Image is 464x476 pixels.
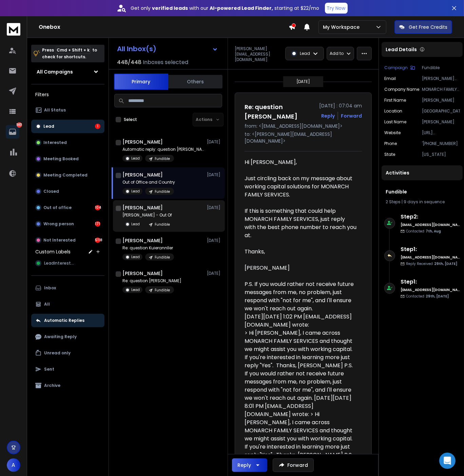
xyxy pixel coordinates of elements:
[112,42,224,56] button: All Inbox(s)
[155,189,170,194] p: Fundible
[43,237,76,243] p: Not Interested
[394,20,452,34] button: Get Free Credits
[386,199,401,205] span: 2 Steps
[210,5,273,12] strong: AI-powered Lead Finder,
[39,23,289,31] h1: Onebox
[95,124,100,129] div: 1
[422,119,460,125] p: [PERSON_NAME]
[44,318,84,323] p: Automatic Replies
[422,87,460,92] p: MONARCH FAMILY SERVICES
[7,458,20,472] span: A
[31,201,104,214] button: Out of office104
[31,90,104,99] h3: Filters
[327,5,346,12] p: Try Now
[31,233,104,247] button: Not Interested5118
[207,139,222,145] p: [DATE]
[43,156,79,162] p: Meeting Booked
[31,65,104,79] button: All Campaigns
[44,367,54,372] p: Sent
[42,47,97,60] p: Press to check for shortcuts.
[131,254,140,260] p: Lead
[245,131,362,144] p: to: <[PERSON_NAME][EMAIL_ADDRESS][DOMAIN_NAME]>
[44,302,50,307] p: All
[31,120,104,133] button: Lead1
[319,102,362,109] p: [DATE] : 07:04 am
[386,188,459,195] h1: Fundible
[409,24,447,30] p: Get Free Credits
[235,46,281,62] p: [PERSON_NAME][EMAIL_ADDRESS][DOMAIN_NAME]
[44,383,60,388] p: Archive
[384,76,396,81] p: Email
[117,45,156,52] h1: All Inbox(s)
[207,172,222,178] p: [DATE]
[321,112,335,119] button: Reply
[384,65,415,70] button: Campaign
[44,334,77,339] p: Awaiting Reply
[401,245,460,253] h6: Step 1 :
[207,238,222,243] p: [DATE]
[31,314,104,327] button: Automatic Replies
[31,136,104,149] button: Interested
[152,5,188,12] strong: verified leads
[426,294,449,299] span: 29th, [DATE]
[401,213,460,221] h6: Step 2 :
[426,229,441,234] span: 7th, Aug
[95,221,100,227] div: 171
[122,180,175,185] p: Out of Office and Country
[422,76,460,81] p: [PERSON_NAME][EMAIL_ADDRESS][DOMAIN_NAME]
[31,168,104,182] button: Meeting Completed
[143,58,188,66] h3: Inboxes selected
[422,152,460,157] p: [US_STATE]
[95,205,100,210] div: 104
[35,248,71,255] h3: Custom Labels
[122,171,163,178] h1: [PERSON_NAME]
[439,453,456,469] div: Open Intercom Messenger
[386,46,417,53] p: Lead Details
[44,107,66,113] p: All Status
[31,217,104,231] button: Wrong person171
[122,237,163,244] h1: [PERSON_NAME]
[384,152,395,157] p: State
[401,222,460,227] h6: [EMAIL_ADDRESS][DOMAIN_NAME]
[122,245,174,251] p: Re: question Kuierannller
[232,458,267,472] button: Reply
[95,237,100,243] div: 5118
[422,65,460,70] p: Fundible
[131,287,140,292] p: Lead
[325,3,348,14] button: Try Now
[207,271,222,276] p: [DATE]
[404,199,445,205] span: 9 days in sequence
[31,103,104,117] button: All Status
[406,229,441,234] p: Contacted
[384,141,397,146] p: Phone
[273,458,314,472] button: Forward
[245,102,315,121] h1: Re: question [PERSON_NAME]
[168,74,223,89] button: Others
[31,330,104,344] button: Awaiting Reply
[31,281,104,295] button: Inbox
[131,189,140,194] p: Lead
[122,270,163,277] h1: [PERSON_NAME]
[341,112,362,119] div: Forward
[422,108,460,114] p: [GEOGRAPHIC_DATA]
[384,98,406,103] p: First Name
[434,261,457,266] span: 29th, [DATE]
[131,222,140,227] p: Lead
[401,287,460,292] h6: [EMAIL_ADDRESS][DOMAIN_NAME]
[155,222,170,227] p: Fundible
[7,23,20,36] img: logo
[6,125,19,139] a: 5401
[384,87,419,92] p: Company Name
[43,205,72,210] p: Out of office
[131,156,140,161] p: Lead
[31,256,104,270] button: LeadInterested
[401,255,460,260] h6: [EMAIL_ADDRESS][DOMAIN_NAME]
[124,117,137,122] label: Select
[296,79,310,84] p: [DATE]
[406,261,457,266] p: Reply Received
[300,51,310,56] p: Lead
[43,140,67,145] p: Interested
[44,285,56,291] p: Inbox
[422,98,460,103] p: [PERSON_NAME]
